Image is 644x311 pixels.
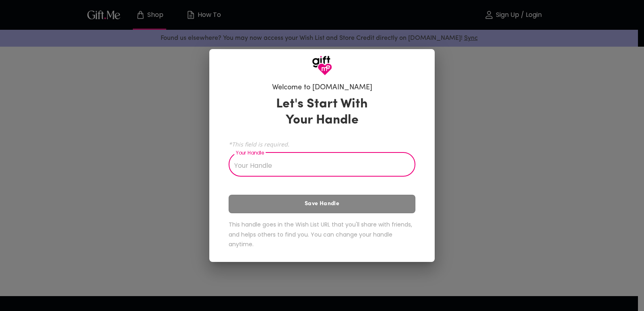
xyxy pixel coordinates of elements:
h6: Welcome to [DOMAIN_NAME] [272,83,372,93]
input: Your Handle [229,154,407,177]
span: *This field is required. [229,140,415,148]
h3: Let's Start With Your Handle [266,96,378,128]
h6: This handle goes in the Wish List URL that you'll share with friends, and helps others to find yo... [229,220,415,249]
img: GiftMe Logo [312,56,332,76]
